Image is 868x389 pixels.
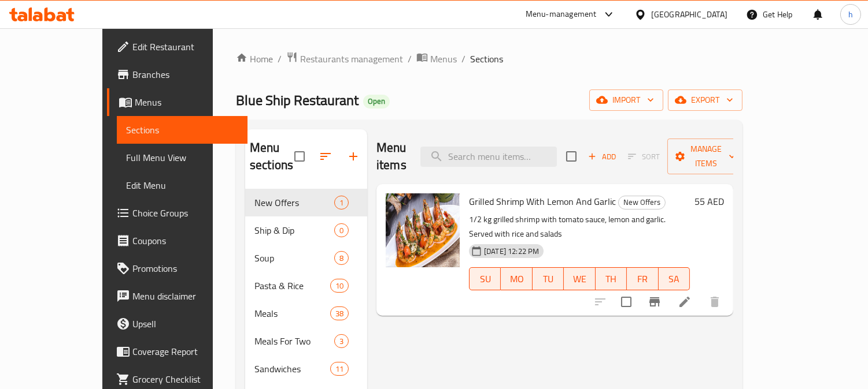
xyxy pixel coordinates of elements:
[461,52,466,66] li: /
[848,8,853,21] span: h
[501,267,532,290] button: MO
[245,216,367,244] div: Ship & Dip0
[107,88,248,116] a: Menus
[589,89,663,111] button: import
[416,51,457,66] a: Menus
[631,271,653,287] span: FR
[667,139,745,174] button: Manage items
[236,52,273,66] a: Home
[678,295,692,309] a: Edit menu item
[132,206,238,220] span: Choice Groups
[677,93,733,107] span: export
[474,271,496,287] span: SU
[420,147,557,167] input: search
[526,8,597,21] div: Menu-management
[107,61,248,88] a: Branches
[245,355,367,383] div: Sandwiches11
[254,362,330,376] span: Sandwiches
[245,189,367,216] div: New Offers1
[564,267,595,290] button: WE
[600,271,622,287] span: TH
[300,52,403,66] span: Restaurants management
[330,306,349,320] div: items
[117,171,248,199] a: Edit Menu
[287,144,312,169] span: Select all sections
[334,223,349,237] div: items
[330,362,349,376] div: items
[331,280,348,291] span: 10
[107,33,248,61] a: Edit Restaurant
[677,142,736,171] span: Manage items
[132,261,238,275] span: Promotions
[132,234,238,248] span: Coupons
[537,271,559,287] span: TU
[254,223,334,237] span: Ship & Dip
[132,345,238,358] span: Coverage Report
[245,327,367,355] div: Meals For Two3
[430,52,457,66] span: Menus
[236,87,359,113] span: Blue Ship Restaurant
[663,271,685,287] span: SA
[695,193,724,210] h6: 55 AED
[376,139,407,174] h2: Menu items
[470,52,503,66] span: Sections
[583,148,620,166] button: Add
[568,271,590,287] span: WE
[586,150,618,163] span: Add
[330,279,349,293] div: items
[583,148,620,166] span: Add item
[659,267,690,290] button: SA
[363,95,390,109] div: Open
[107,255,248,282] a: Promotions
[132,289,238,303] span: Menu disclaimer
[132,317,238,331] span: Upsell
[559,144,583,169] span: Select section
[254,306,330,320] span: Meals
[619,196,665,209] span: New Offers
[278,52,282,66] li: /
[701,288,729,316] button: delete
[107,199,248,227] a: Choice Groups
[107,282,248,310] a: Menu disclaimer
[479,246,544,257] span: [DATE] 12:22 PM
[254,251,334,265] span: Soup
[363,96,390,106] span: Open
[408,52,412,66] li: /
[599,93,654,107] span: import
[126,123,238,137] span: Sections
[135,95,238,109] span: Menus
[126,178,238,192] span: Edit Menu
[254,279,330,293] span: Pasta & Rice
[614,290,638,314] span: Select to update
[533,267,564,290] button: TU
[596,267,627,290] button: TH
[245,300,367,327] div: Meals38
[107,227,248,255] a: Coupons
[627,267,658,290] button: FR
[339,143,367,170] button: Add section
[334,196,349,210] div: items
[245,272,367,300] div: Pasta & Rice10
[254,334,334,348] span: Meals For Two
[620,148,667,166] span: Select section first
[335,197,348,208] span: 1
[245,244,367,272] div: Soup8
[668,89,743,111] button: export
[312,143,339,170] span: Sort sections
[117,116,248,144] a: Sections
[386,193,460,267] img: Grilled Shrimp With Lemon And Garlic
[334,251,349,265] div: items
[107,310,248,338] a: Upsell
[126,151,238,164] span: Full Menu View
[335,336,348,347] span: 3
[469,193,616,210] span: Grilled Shrimp With Lemon And Garlic
[254,196,334,210] div: New Offers
[117,144,248,171] a: Full Menu View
